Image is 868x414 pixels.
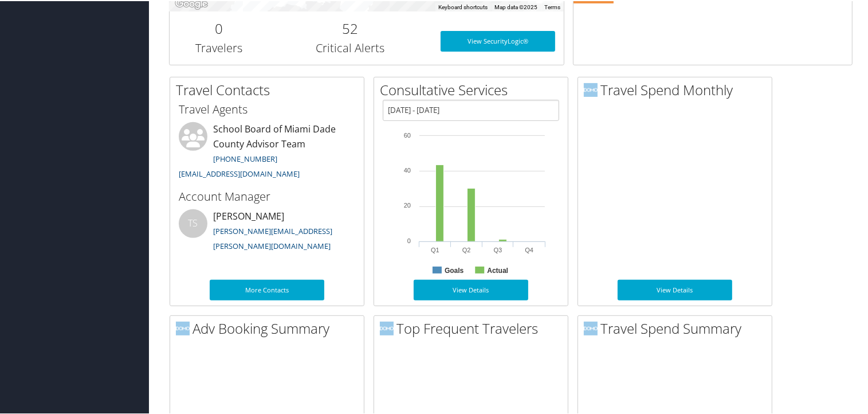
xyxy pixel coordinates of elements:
[494,3,537,9] span: Map data ©2025
[618,279,732,299] a: View Details
[178,39,260,55] h3: Travelers
[210,279,324,299] a: More Contacts
[525,245,533,252] text: Q4
[176,321,190,334] img: domo-logo.png
[544,3,560,9] a: Terms
[173,208,361,255] li: [PERSON_NAME]
[487,265,508,274] text: Actual
[213,153,277,163] a: [PHONE_NUMBER]
[584,321,598,334] img: domo-logo.png
[277,39,424,55] h3: Critical Alerts
[173,121,361,182] li: School Board of Miami Dade County Advisor Team
[213,225,332,250] a: [PERSON_NAME][EMAIL_ADDRESS][PERSON_NAME][DOMAIN_NAME]
[584,318,772,337] h2: Travel Spend Summary
[462,245,471,252] text: Q2
[445,265,464,274] text: Goals
[178,18,260,37] h2: 0
[584,82,598,96] img: domo-logo.png
[179,188,355,204] h3: Account Manager
[380,318,568,337] h2: Top Frequent Travelers
[179,167,300,178] a: [EMAIL_ADDRESS][DOMAIN_NAME]
[176,79,364,99] h2: Travel Contacts
[176,318,364,337] h2: Adv Booking Summary
[407,236,411,243] tspan: 0
[494,245,502,252] text: Q3
[414,279,528,299] a: View Details
[380,321,394,334] img: domo-logo.png
[404,201,411,208] tspan: 20
[179,100,355,116] h3: Travel Agents
[277,18,424,37] h2: 52
[584,79,772,99] h2: Travel Spend Monthly
[438,2,488,10] button: Keyboard shortcuts
[404,131,411,138] tspan: 60
[404,166,411,173] tspan: 40
[431,245,439,252] text: Q1
[380,79,568,99] h2: Consultative Services
[179,208,207,237] div: TS
[441,30,555,50] a: View SecurityLogic®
